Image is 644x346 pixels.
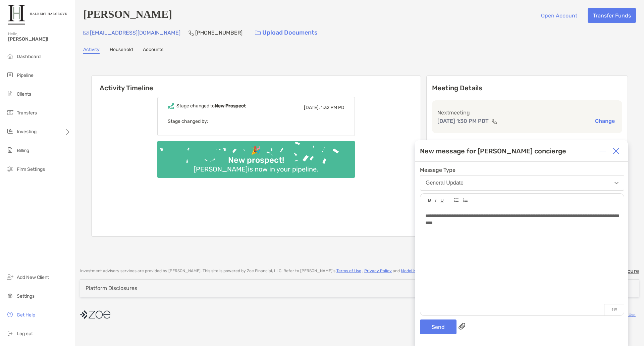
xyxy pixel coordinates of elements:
span: Firm Settings [17,166,45,172]
div: New message for [PERSON_NAME] concierge [420,147,566,155]
img: dashboard icon [6,52,14,60]
div: 🎉 [248,146,264,155]
a: Terms of Use [336,268,361,273]
p: Investment advisory services are provided by [PERSON_NAME] . This site is powered by Zoe Financia... [80,268,461,274]
img: Zoe Logo [8,3,67,27]
span: Get Help [17,312,35,318]
img: billing icon [6,146,14,154]
button: Change [593,117,617,125]
span: Billing [17,148,29,153]
img: investing icon [6,127,14,135]
a: Upload Documents [251,26,322,40]
img: Editor control icon [428,199,431,202]
div: Stage changed to [176,103,246,109]
img: firm-settings icon [6,165,14,173]
button: Transfer Funds [588,8,636,23]
span: Message Type [420,167,624,173]
a: Household [110,47,133,54]
span: Dashboard [17,54,41,59]
button: General Update [420,175,624,191]
img: clients icon [6,90,14,98]
a: Model Marketplace Disclosures [401,268,460,273]
img: Confetti [157,141,355,172]
button: Open Account [536,8,582,23]
h6: Activity Timeline [92,76,421,92]
span: 1:32 PM PD [321,105,344,110]
h4: [PERSON_NAME] [83,8,172,23]
span: Settings [17,293,35,299]
a: Accounts [143,47,163,54]
a: Activity [83,47,100,54]
img: communication type [491,118,497,124]
p: Stage changed by: [168,117,344,126]
p: Next meeting [437,108,617,117]
span: [DATE], [304,105,320,110]
img: logout icon [6,329,14,337]
a: Privacy Policy [364,268,392,273]
img: settings icon [6,292,14,300]
span: Pipeline [17,72,34,78]
div: Platform Disclosures [86,285,137,291]
img: Editor control icon [435,199,436,202]
img: transfers icon [6,108,14,116]
img: Editor control icon [440,199,444,202]
div: [PERSON_NAME] is now in your pipeline. [191,165,321,173]
p: 119 [604,304,624,315]
img: Phone Icon [189,30,194,36]
img: button icon [255,31,261,35]
span: Add New Client [17,275,49,280]
p: [PHONE_NUMBER] [195,29,243,37]
span: Log out [17,331,33,337]
div: New prospect! [225,155,287,165]
span: Clients [17,91,31,97]
img: Open dropdown arrow [614,182,619,184]
button: Send [420,319,457,334]
p: Meeting Details [432,84,622,92]
img: add_new_client icon [6,273,14,281]
p: [EMAIL_ADDRESS][DOMAIN_NAME] [90,29,180,37]
span: Investing [17,129,37,135]
img: get-help icon [6,310,14,318]
img: company logo [80,307,110,322]
img: Editor control icon [463,198,468,202]
img: Expand or collapse [599,148,606,154]
span: [PERSON_NAME]! [8,36,71,42]
span: Transfers [17,110,37,116]
img: Close [613,148,620,154]
img: Event icon [168,103,174,109]
b: New Prospect [215,103,246,109]
img: paperclip attachments [459,323,465,330]
img: pipeline icon [6,71,14,79]
img: Editor control icon [454,198,459,202]
p: [DATE] 1:30 PM PDT [437,117,489,125]
div: General Update [426,180,464,186]
img: Email Icon [83,31,89,35]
